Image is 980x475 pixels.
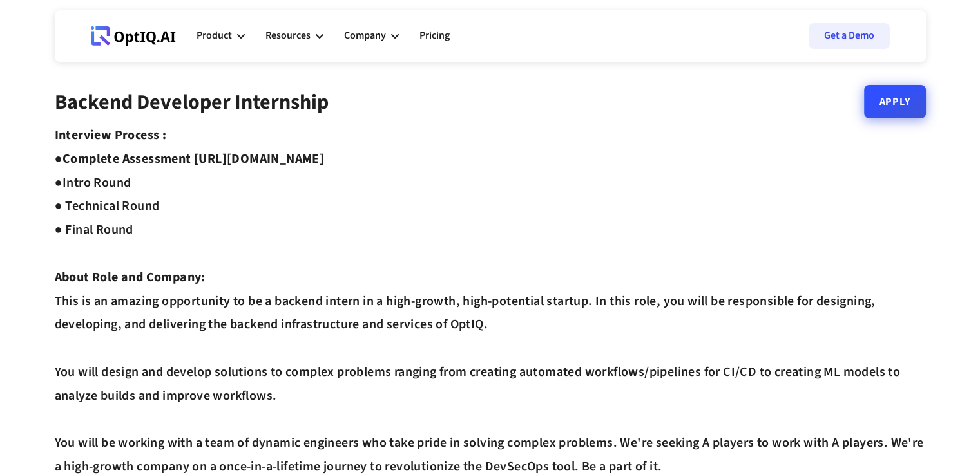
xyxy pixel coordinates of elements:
div: Resources [265,27,311,44]
div: Resources [265,17,323,55]
a: Get a Demo [809,23,890,49]
a: Webflow Homepage [91,17,176,55]
div: Company [344,17,399,55]
div: Product [197,27,232,44]
strong: Backend Developer Internship [55,88,329,117]
strong: About Role and Company: [55,268,206,286]
strong: Interview Process : [55,126,167,144]
div: Product [197,17,245,55]
div: Company [344,27,386,44]
a: Pricing [419,17,450,55]
div: Webflow Homepage [91,45,91,46]
a: Apply [864,85,926,118]
strong: Complete Assessment [URL][DOMAIN_NAME] ● [55,150,325,192]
